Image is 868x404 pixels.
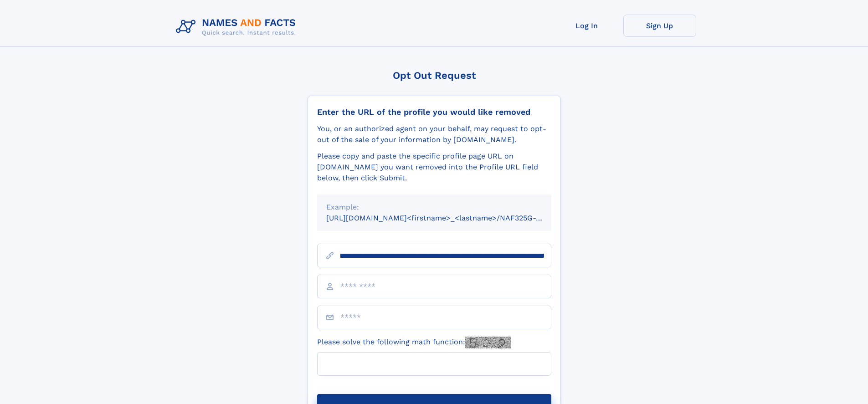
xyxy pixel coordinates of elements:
[317,123,551,145] div: You, or an authorized agent on your behalf, may request to opt-out of the sale of your informatio...
[317,151,551,184] div: Please copy and paste the specific profile page URL on [DOMAIN_NAME] you want removed into the Pr...
[550,15,623,37] a: Log In
[172,15,303,39] img: Logo Names and Facts
[623,15,696,37] a: Sign Up
[326,202,542,213] div: Example:
[308,70,561,81] div: Opt Out Request
[317,337,511,348] label: Please solve the following math function:
[326,214,569,222] small: [URL][DOMAIN_NAME]<firstname>_<lastname>/NAF325G-xxxxxxxx
[317,107,551,117] div: Enter the URL of the profile you would like removed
